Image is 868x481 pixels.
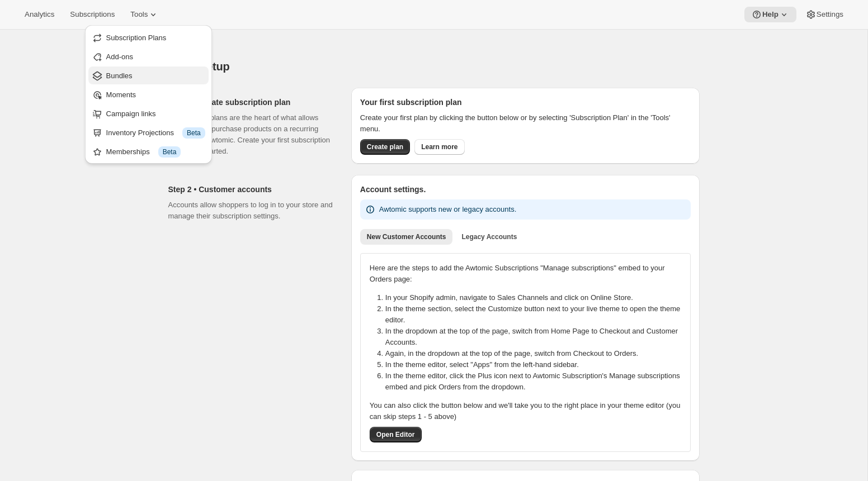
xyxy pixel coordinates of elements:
button: Open Editor [370,427,422,442]
span: Open Editor [376,430,415,439]
div: Inventory Projections [106,127,205,139]
span: Beta [163,147,177,156]
span: Subscription Plans [106,34,167,42]
button: Create plan [360,139,410,155]
h2: Account settings. [360,184,691,195]
li: In the theme editor, select "Apps" from the left-hand sidebar. [385,359,688,370]
button: Moments [88,85,209,103]
p: Awtomic supports new or legacy accounts. [379,204,516,215]
li: In your Shopify admin, navigate to Sales Channels and click on Online Store. [385,292,688,303]
button: Subscription Plans [88,28,209,46]
p: Create your first plan by clicking the button below or by selecting 'Subscription Plan' in the 'T... [360,112,691,135]
button: Settings [799,7,850,22]
span: Help [762,10,779,19]
button: Memberships [88,142,209,160]
button: Bundles [88,66,209,84]
span: Analytics [25,10,54,19]
span: Legacy Accounts [461,232,517,241]
button: Campaign links [88,104,209,122]
li: In the theme section, select the Customize button next to your live theme to open the theme editor. [385,303,688,326]
button: Legacy Accounts [455,229,523,245]
span: Create plan [367,142,403,151]
button: Analytics [18,7,61,22]
span: Beta [187,128,201,137]
a: Learn more [414,139,464,155]
span: Moments [106,91,136,99]
p: Subscription plans are the heart of what allows customers to purchase products on a recurring bas... [168,112,333,157]
li: Again, in the dropdown at the top of the page, switch from Checkout to Orders. [385,348,688,359]
button: New Customer Accounts [360,229,453,245]
span: Learn more [421,142,457,151]
button: Help [744,7,796,22]
h2: Step 1 • Create subscription plan [168,97,333,108]
p: You can also click the button below and we'll take you to the right place in your theme editor (y... [370,400,681,422]
button: Subscriptions [63,7,121,22]
li: In the theme editor, click the Plus icon next to Awtomic Subscription's Manage subscriptions embe... [385,370,688,393]
h2: Your first subscription plan [360,97,691,108]
div: Memberships [106,146,205,158]
span: Tools [130,10,148,19]
span: New Customer Accounts [367,232,446,241]
button: Tools [124,7,166,22]
button: Inventory Projections [88,123,209,141]
h2: Step 2 • Customer accounts [168,184,333,195]
span: Add-ons [106,53,133,61]
p: Accounts allow shoppers to log in to your store and manage their subscription settings. [168,199,333,222]
span: Settings [817,10,843,19]
span: Bundles [106,72,133,80]
p: Here are the steps to add the Awtomic Subscriptions "Manage subscriptions" embed to your Orders p... [370,263,681,285]
li: In the dropdown at the top of the page, switch from Home Page to Checkout and Customer Accounts. [385,326,688,348]
button: Add-ons [88,47,209,65]
span: Subscriptions [70,10,115,19]
span: Campaign links [106,109,156,118]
